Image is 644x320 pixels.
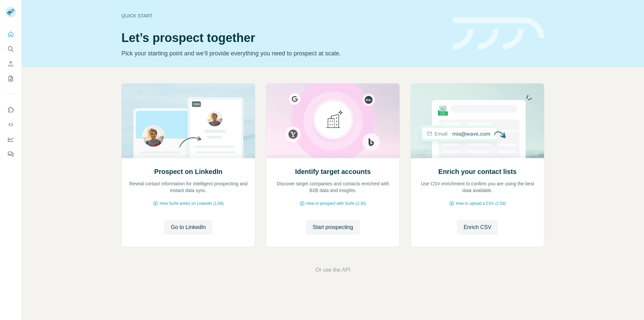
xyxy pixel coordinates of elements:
p: Discover target companies and contacts enriched with B2B data and insights. [273,180,393,194]
img: Identify target accounts [266,84,400,158]
span: How Surfe works on LinkedIn (1:58) [160,200,224,207]
button: Use Surfe API [5,119,16,131]
h2: Prospect on LinkedIn [154,167,222,176]
button: My lists [5,73,16,85]
button: Or use the API [315,266,350,274]
span: Start prospecting [313,223,353,231]
button: Dashboard [5,133,16,145]
div: Quick start [121,12,445,19]
span: Go to LinkedIn [171,223,206,231]
button: Go to LinkedIn [164,220,212,235]
button: Quick start [5,28,16,40]
h2: Enrich your contact lists [438,167,517,176]
button: Search [5,43,16,55]
p: Pick your starting point and we’ll provide everything you need to prospect at scale. [121,49,445,58]
button: Start prospecting [306,220,360,235]
img: Prospect on LinkedIn [121,84,255,158]
p: Use CSV enrichment to confirm you are using the best data available. [418,180,537,194]
span: How to upload a CSV (2:59) [456,200,506,207]
button: Use Surfe on LinkedIn [5,104,16,116]
h1: Let’s prospect together [121,31,445,45]
span: How to prospect with Surfe (1:30) [306,200,366,207]
h2: Identify target accounts [295,167,371,176]
p: Reveal contact information for intelligent prospecting and instant data sync. [128,180,248,194]
img: banner [453,17,544,50]
button: Enrich CSV [5,58,16,70]
button: Feedback [5,148,16,160]
span: Enrich CSV [464,223,491,231]
img: Enrich your contact lists [411,84,544,158]
button: Enrich CSV [457,220,498,235]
